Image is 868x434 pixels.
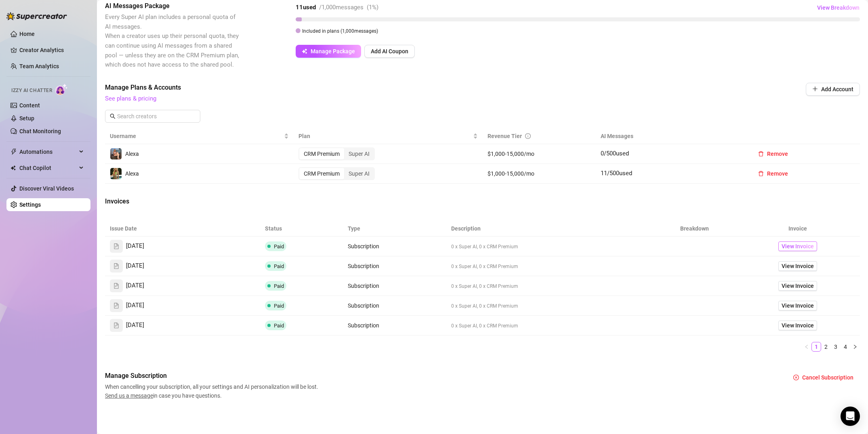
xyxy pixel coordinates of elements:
span: file-text [113,303,119,308]
img: Alexa [110,148,122,159]
th: Username [105,128,294,144]
td: 0 x Super AI, 0 x CRM Premium [446,256,653,276]
span: right [853,344,857,349]
button: Remove [752,167,794,180]
a: Home [19,31,35,37]
span: AI Messages Package [105,1,241,11]
span: delete [758,151,764,157]
th: AI Messages [596,128,747,144]
div: segmented control [298,167,375,180]
a: Settings [19,201,41,208]
span: close-circle [793,375,799,380]
span: Subscription [348,302,379,309]
div: CRM Premium [299,168,344,179]
div: Super AI [344,168,374,179]
span: Add Account [821,86,853,92]
span: Paid [274,323,284,329]
li: Next Page [850,342,860,352]
td: $1,000-15,000/mo [483,144,596,164]
td: $1,000-15,000/mo [483,164,596,184]
span: [DATE] [126,241,144,251]
span: Cancel Subscription [802,374,853,381]
span: Manage Subscription [105,371,321,381]
span: 11 / 500 used [601,170,632,177]
div: segmented control [298,147,375,160]
span: Manage Plans & Accounts [105,83,751,92]
a: 1 [812,342,821,351]
li: 4 [841,342,850,352]
span: Invoices [105,197,241,206]
span: Paid [274,303,284,309]
input: Search creators [117,112,189,121]
span: View Breakdown [817,4,860,11]
span: file-text [113,323,119,328]
span: plus [812,86,818,92]
a: 4 [841,342,850,351]
span: [DATE] [126,301,144,310]
span: search [110,113,116,119]
span: file-text [113,243,119,249]
span: file-text [113,263,119,269]
button: Manage Package [296,45,361,58]
span: file-text [113,283,119,289]
span: ( 1 %) [367,4,378,11]
a: Discover Viral Videos [19,185,74,192]
span: Subscription [348,243,379,249]
li: 2 [821,342,831,352]
span: Username [110,132,282,140]
span: info-circle [525,133,531,139]
a: Chat Monitoring [19,128,61,134]
button: left [802,342,811,352]
a: View Invoice [778,241,817,251]
button: Add AI Coupon [364,45,415,58]
div: CRM Premium [299,148,344,159]
a: Setup [19,115,34,122]
span: left [804,344,809,349]
span: Paid [274,243,284,249]
td: 0 x Super AI, 0 x CRM Premium [446,237,653,256]
span: View Invoice [782,301,814,310]
span: Send us a message [105,392,153,399]
span: Every Super AI plan includes a personal quota of AI messages. When a creator uses up their person... [105,13,239,68]
div: Open Intercom Messenger [841,407,860,426]
span: Add AI Coupon [371,48,408,55]
span: Manage Package [311,48,355,55]
span: Included in plans ( 1,000 messages) [302,28,378,34]
span: Paid [274,263,284,269]
a: View Invoice [778,281,817,291]
span: Subscription [348,283,379,289]
span: 0 / 500 used [601,150,629,157]
span: Remove [767,151,788,157]
th: Invoice [736,221,860,237]
a: View Invoice [778,261,817,271]
button: right [850,342,860,352]
td: 0 x Super AI, 0 x CRM Premium [446,276,653,296]
a: 2 [822,342,830,351]
a: View Invoice [778,301,817,310]
span: Remove [767,170,788,177]
span: Subscription [348,322,379,329]
span: Automations [19,145,77,158]
strong: 11 used [296,4,316,11]
span: Revenue Tier [488,133,522,139]
a: Creator Analytics [19,44,84,57]
span: View Invoice [782,281,814,290]
td: 0 x Super AI, 0 x CRM Premium [446,296,653,316]
th: Issue Date [105,221,260,237]
span: 0 x Super AI, 0 x CRM Premium [451,323,518,329]
div: Super AI [344,148,374,159]
a: See plans & pricing [105,95,156,102]
img: logo-BBDzfeDw.svg [6,12,67,20]
span: Paid [274,283,284,289]
span: 0 x Super AI, 0 x CRM Premium [451,264,518,269]
span: Subscription [348,263,379,269]
span: 0 x Super AI, 0 x CRM Premium [451,283,518,289]
li: Previous Page [802,342,811,352]
th: Description [446,221,653,237]
span: View Invoice [782,242,814,251]
td: 0 x Super AI, 0 x CRM Premium [446,316,653,335]
li: 3 [831,342,841,352]
a: 3 [831,342,840,351]
span: / 1,000 messages [319,4,364,11]
span: Chat Copilot [19,161,77,174]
